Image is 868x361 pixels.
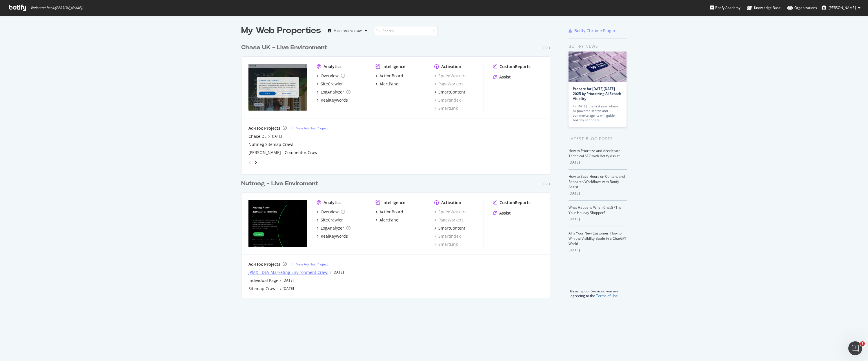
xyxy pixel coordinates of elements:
a: RealKeywords [317,97,348,103]
div: New Ad-Hoc Project [296,126,328,131]
span: 1 [860,341,865,346]
a: Assist [493,74,511,80]
div: Latest Blog Posts [569,135,627,142]
button: [PERSON_NAME] [817,3,865,12]
div: Assist [499,210,511,216]
div: CustomReports [500,64,531,69]
a: How to Prioritize and Accelerate Technical SEO with Botify Assist [569,148,620,158]
div: LogAnalyzer [321,225,344,231]
a: [DATE] [333,270,344,275]
a: SmartContent [434,225,465,231]
a: Overview [317,209,345,215]
a: SmartIndex [434,233,461,239]
a: SpeedWorkers [434,73,466,79]
a: JPMX - DEV Marketing Environment Crawl [248,270,328,275]
div: [DATE] [569,160,627,165]
a: ActionBoard [375,73,403,79]
div: SmartContent [438,89,465,95]
div: angle-left [246,158,254,167]
div: Botify news [569,43,627,50]
div: Botify Chrome Plugin [574,28,615,34]
a: SpeedWorkers [434,209,466,215]
span: George Tyshchenko [829,5,856,10]
input: Search [374,26,438,36]
div: Intelligence [382,64,405,69]
a: [PERSON_NAME] - Competitor Crawl [248,150,319,155]
div: ActionBoard [379,73,403,79]
div: Chase UK - Live Environment [241,43,327,52]
a: SiteCrawler [317,217,343,223]
a: PageWorkers [434,217,464,223]
a: AlertPanel [375,81,400,87]
a: [DATE] [283,286,294,291]
div: AlertPanel [379,217,400,223]
a: PageWorkers [434,81,464,87]
a: AlertPanel [375,217,400,223]
div: LogAnalyzer [321,89,344,95]
div: Pro [543,45,550,50]
a: Assist [493,210,511,216]
a: LogAnalyzer [317,225,351,231]
div: SmartIndex [434,97,461,103]
a: Individual Page [248,278,278,283]
div: Analytics [324,200,342,206]
a: SmartLink [434,241,458,247]
div: Pro [543,182,550,186]
a: SiteCrawler [317,81,343,87]
div: Overview [321,73,339,79]
div: RealKeywords [321,233,348,239]
a: New Ad-Hoc Project [291,126,328,131]
div: Overview [321,209,339,215]
div: [DATE] [569,248,627,253]
span: Welcome back, [PERSON_NAME] ! [30,6,83,10]
div: By using our Services, you are agreeing to the [561,286,627,298]
a: Overview [317,73,345,79]
a: SmartContent [434,89,465,95]
a: Sitemap Crawls [248,286,279,292]
div: My Web Properties [241,25,321,36]
div: In [DATE], the first year where AI-powered search and commerce agents will guide holiday shoppers… [573,104,622,122]
div: Nutmeg - Live Enviroment [241,179,318,188]
a: ActionBoard [375,209,403,215]
iframe: Intercom live chat [848,341,862,355]
a: Nutmeg Sitemap Crawl [248,142,293,147]
a: Nutmeg - Live Enviroment [241,179,321,188]
a: Prepare for [DATE][DATE] 2025 by Prioritizing AI Search Visibility [573,86,621,101]
div: New Ad-Hoc Project [296,262,328,267]
div: [DATE] [569,191,627,196]
a: What Happens When ChatGPT Is Your Holiday Shopper? [569,205,621,215]
a: AI Is Your New Customer: How to Win the Visibility Battle in a ChatGPT World [569,231,627,246]
div: Organizations [787,5,817,11]
a: [DATE] [271,134,282,139]
div: SiteCrawler [321,217,343,223]
img: www.nutmeg.com/ [248,200,307,247]
a: Chase UK - Live Environment [241,43,330,52]
div: Assist [499,74,511,80]
div: Botify Academy [710,5,740,11]
div: AlertPanel [379,81,400,87]
a: Chase DE [248,133,267,139]
div: grid [241,36,555,298]
div: ActionBoard [379,209,403,215]
div: RealKeywords [321,97,348,103]
img: https://www.chase.co.uk [248,64,307,111]
button: Most recent crawl [326,26,369,35]
a: SmartLink [434,105,458,111]
a: LogAnalyzer [317,89,351,95]
div: Activation [441,64,461,69]
img: Prepare for Black Friday 2025 by Prioritizing AI Search Visibility [569,52,627,82]
a: CustomReports [493,64,531,69]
